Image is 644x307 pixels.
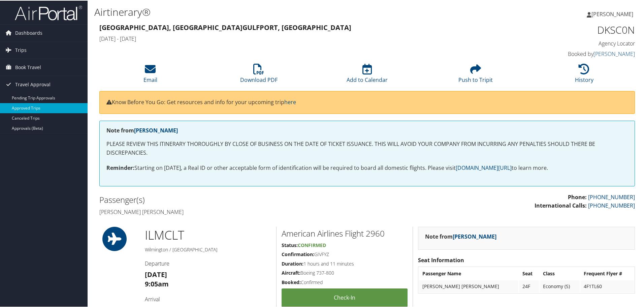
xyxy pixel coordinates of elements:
[282,260,303,266] strong: Duration:
[509,39,635,47] h4: Agency Locator
[145,295,271,302] h4: Arrival
[418,256,464,263] strong: Seat Information
[282,260,408,267] h5: 1 hours and 11 minutes
[509,22,635,36] h1: DKSC0N
[282,278,301,285] strong: Booked:
[588,193,635,200] a: [PHONE_NUMBER]
[575,67,593,83] a: History
[580,280,634,292] td: 4F1TL60
[284,98,296,105] a: here
[99,193,362,205] h2: Passenger(s)
[298,241,326,248] span: Confirmed
[425,232,496,240] strong: Note from
[580,267,634,279] th: Frequent Flyer #
[145,259,271,267] h4: Departure
[509,50,635,57] h4: Booked by
[15,41,27,58] span: Trips
[535,201,587,209] strong: International Calls:
[282,241,298,248] strong: Status:
[519,267,539,279] th: Seat
[588,201,635,209] a: [PHONE_NUMBER]
[458,67,493,83] a: Push to Tripit
[106,139,628,156] p: PLEASE REVIEW THIS ITINERARY THOROUGHLY BY CLOSE OF BUSINESS ON THE DATE OF TICKET ISSUANCE. THIS...
[94,4,458,19] h1: Airtinerary®
[282,288,408,306] a: Check-in
[143,67,157,83] a: Email
[15,58,41,75] span: Book Travel
[282,250,408,257] h5: GIVFYZ
[240,67,278,83] a: Download PDF
[453,232,496,240] a: [PERSON_NAME]
[282,278,408,285] h5: Confirmed
[282,227,408,239] h2: American Airlines Flight 2960
[145,226,271,243] h1: ILM CLT
[282,250,314,257] strong: Confirmation:
[347,67,388,83] a: Add to Calendar
[99,34,498,42] h4: [DATE] - [DATE]
[106,97,628,106] p: Know Before You Go: Get resources and info for your upcoming trip
[593,50,635,57] a: [PERSON_NAME]
[106,163,134,171] strong: Reminder:
[540,267,580,279] th: Class
[15,4,82,20] img: airportal-logo.png
[106,163,628,172] p: Starting on [DATE], a Real ID or other acceptable form of identification will be required to boar...
[99,22,351,31] strong: [GEOGRAPHIC_DATA], [GEOGRAPHIC_DATA] Gulfport, [GEOGRAPHIC_DATA]
[282,269,300,275] strong: Aircraft:
[145,279,169,288] strong: 9:05am
[519,280,539,292] td: 24F
[15,75,51,92] span: Travel Approval
[99,208,362,215] h4: [PERSON_NAME] [PERSON_NAME]
[591,10,633,17] span: [PERSON_NAME]
[456,163,512,171] a: [DOMAIN_NAME][URL]
[145,246,271,252] h5: Wilmington / [GEOGRAPHIC_DATA]
[568,193,587,200] strong: Phone:
[282,269,408,276] h5: Boeing 737-800
[419,280,518,292] td: [PERSON_NAME] [PERSON_NAME]
[145,269,167,278] strong: [DATE]
[106,126,178,133] strong: Note from
[587,3,640,24] a: [PERSON_NAME]
[15,24,42,41] span: Dashboards
[134,126,178,133] a: [PERSON_NAME]
[540,280,580,292] td: Economy (S)
[419,267,518,279] th: Passenger Name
